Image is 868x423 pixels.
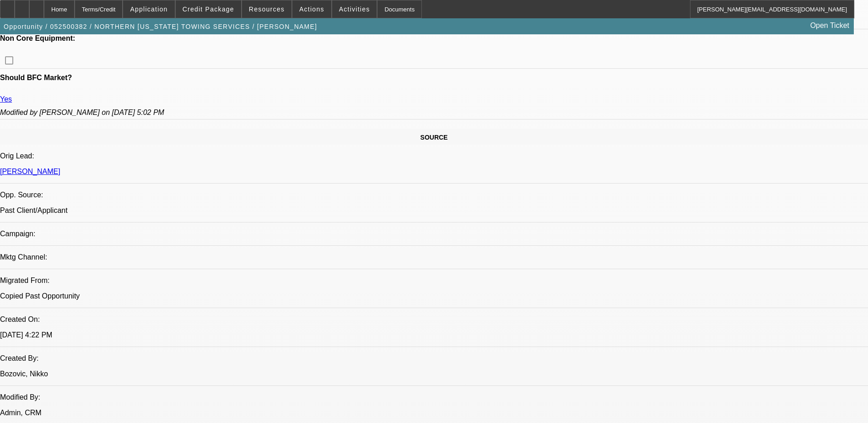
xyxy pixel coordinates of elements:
[299,5,324,13] span: Actions
[123,0,174,18] button: Application
[807,18,853,33] a: Open Ticket
[339,5,370,13] span: Activities
[421,134,448,141] span: SOURCE
[292,0,331,18] button: Actions
[332,0,377,18] button: Activities
[183,5,234,13] span: Credit Package
[130,5,167,13] span: Application
[176,0,241,18] button: Credit Package
[242,0,291,18] button: Resources
[249,5,285,13] span: Resources
[4,23,317,30] span: Opportunity / 052500382 / NORTHERN [US_STATE] TOWING SERVICES / [PERSON_NAME]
